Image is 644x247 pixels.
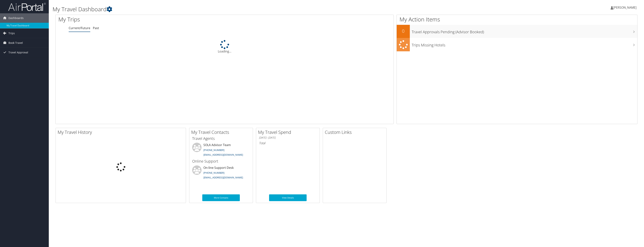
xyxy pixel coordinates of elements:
[58,15,250,23] h1: My Trips
[259,136,317,139] h6: [DATE] - [DATE]
[397,25,637,38] a: 0Travel Approvals Pending (Advisor Booked)
[613,5,636,10] span: [PERSON_NAME]
[397,38,637,51] a: Trips Missing Hotels
[203,176,243,179] a: [EMAIL_ADDRESS][DOMAIN_NAME]
[56,40,393,54] div: Loading...
[190,165,252,181] li: On-line Support Desk
[8,2,46,11] img: airportal-logo.png
[58,129,186,135] h2: My Travel History
[397,28,410,34] h2: 0
[258,129,320,135] h2: My Travel Spend
[192,136,250,141] h3: Travel Agents
[397,15,637,23] h1: My Action Items
[8,13,24,23] span: Dashboards
[8,29,15,38] span: Trips
[325,129,386,135] h2: Custom Links
[611,2,640,13] a: [PERSON_NAME]
[8,38,23,48] span: Book Travel
[69,26,90,30] a: Current/Future
[8,48,28,57] span: Travel Approval
[203,148,224,152] a: [PHONE_NUMBER]
[412,27,637,35] h3: Travel Approvals Pending (Advisor Booked)
[190,143,252,158] li: SOLA Advisor Team
[192,159,250,164] h3: Online Support
[93,26,99,30] a: Past
[203,153,243,156] a: [EMAIL_ADDRESS][DOMAIN_NAME]
[412,41,637,48] h3: Trips Missing Hotels
[53,5,444,13] h1: My Travel Dashboard
[259,141,317,145] h6: Total
[269,194,307,201] a: View Details
[191,129,253,135] h2: My Travel Contacts
[202,194,240,201] a: More Contacts
[203,171,224,174] a: [PHONE_NUMBER]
